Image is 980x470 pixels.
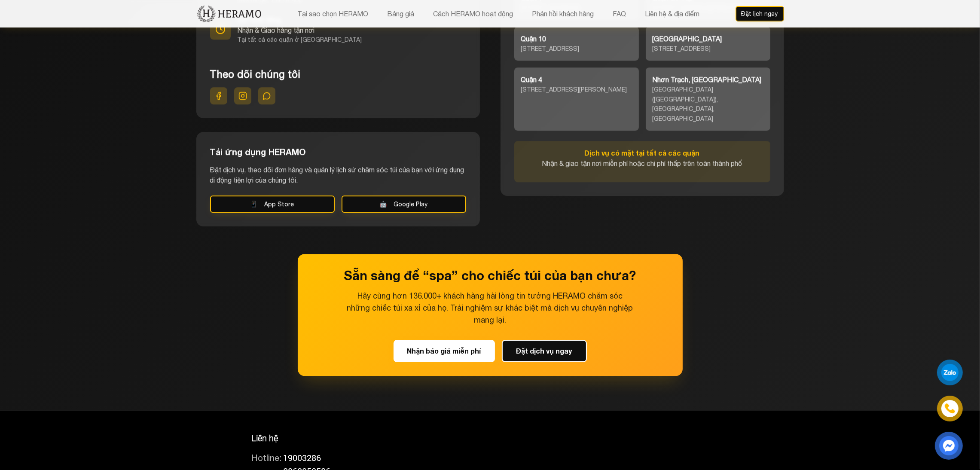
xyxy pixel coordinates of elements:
[653,74,763,85] div: Nhơn Trạch, [GEOGRAPHIC_DATA]
[210,146,466,158] h3: Tải ứng dụng HERAMO
[238,35,362,44] div: Tại tất cả các quận ở [GEOGRAPHIC_DATA]
[311,268,669,283] h3: Sẵn sàng để “spa” cho chiếc túi của bạn chưa?
[653,34,763,44] div: [GEOGRAPHIC_DATA]
[529,8,596,19] button: Phản hồi khách hàng
[736,6,784,21] button: Đặt lịch ngay
[250,200,258,208] span: App Store
[642,8,702,19] button: Liên hệ & địa điểm
[196,5,262,23] img: new-logo.3f60348b.png
[295,8,371,19] button: Tại sao chọn HERAMO
[252,432,729,445] p: Liên hệ
[653,44,763,54] div: [STREET_ADDRESS]
[210,68,466,80] h4: Theo dõi chúng tôi
[252,453,282,463] span: Hotline:
[210,165,466,185] p: Đặt dịch vụ, theo dõi đơn hàng và quản lý lịch sử chăm sóc túi của bạn với ứng dụng di động tiện ...
[430,8,516,19] button: Cách HERAMO hoạt động
[394,340,495,362] button: Nhận báo giá miễn phí
[284,452,321,463] a: 19003286
[380,200,387,208] span: Google Play
[610,8,629,19] button: FAQ
[653,85,763,124] div: [GEOGRAPHIC_DATA] ([GEOGRAPHIC_DATA]), [GEOGRAPHIC_DATA], [GEOGRAPHIC_DATA]
[521,148,763,168] p: Nhận & giao tận nơi miễn phí hoặc chi phí thấp trên toàn thành phố
[938,397,962,420] a: phone-icon
[502,340,587,362] button: Đặt dịch vụ ngay
[385,8,417,19] button: Bảng giá
[342,195,466,213] button: Google Play Google Play
[521,44,632,54] div: [STREET_ADDRESS]
[945,404,955,413] img: phone-icon
[238,25,362,35] div: Nhận & Giao hàng tận nơi
[210,195,335,213] button: App Store App Store
[521,74,632,85] div: Quận 4
[521,85,632,95] div: [STREET_ADDRESS][PERSON_NAME]
[585,149,700,157] strong: Dịch vụ có mặt tại tất cả các quận
[521,34,632,44] div: Quận 10
[346,290,635,326] p: Hãy cùng hơn 136.000+ khách hàng hài lòng tin tưởng HERAMO chăm sóc những chiếc túi xa xỉ của họ....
